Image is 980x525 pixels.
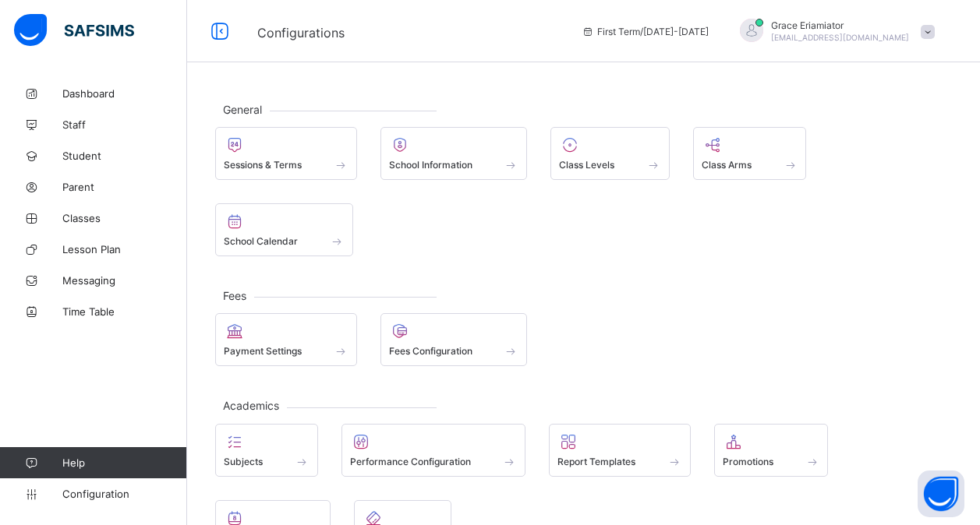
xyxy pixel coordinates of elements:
[62,488,186,500] span: Configuration
[215,127,357,180] div: Sessions & Terms
[62,118,187,131] span: Staff
[380,127,528,180] div: School Information
[714,424,829,477] div: Promotions
[380,313,528,366] div: Fees Configuration
[771,19,909,31] span: Grace Eriamiator
[389,345,472,357] span: Fees Configuration
[62,243,187,255] span: Lesson Plan
[582,26,709,37] span: session/term information
[62,274,187,287] span: Messaging
[389,159,472,171] span: School Information
[224,159,302,171] span: Sessions & Terms
[549,424,691,477] div: Report Templates
[224,345,302,357] span: Payment Settings
[224,235,298,247] span: School Calendar
[215,313,357,366] div: Payment Settings
[723,456,773,467] span: Promotions
[257,25,345,41] span: Configurations
[341,424,526,477] div: Performance Configuration
[62,181,187,193] span: Parent
[62,212,187,224] span: Classes
[215,103,270,116] span: General
[62,150,187,162] span: Student
[550,127,670,180] div: Class Levels
[559,159,614,171] span: Class Levels
[14,14,134,47] img: safsims
[771,33,909,42] span: [EMAIL_ADDRESS][DOMAIN_NAME]
[224,456,263,467] span: Subjects
[62,87,187,100] span: Dashboard
[724,19,943,44] div: GraceEriamiator
[215,203,353,256] div: School Calendar
[62,305,187,318] span: Time Table
[693,127,807,180] div: Class Arms
[215,289,254,302] span: Fees
[702,159,752,171] span: Class Arms
[215,399,287,412] span: Academics
[350,456,471,467] span: Performance Configuration
[215,424,318,477] div: Subjects
[62,456,186,469] span: Help
[557,456,635,467] span: Report Templates
[918,470,964,517] button: Open asap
